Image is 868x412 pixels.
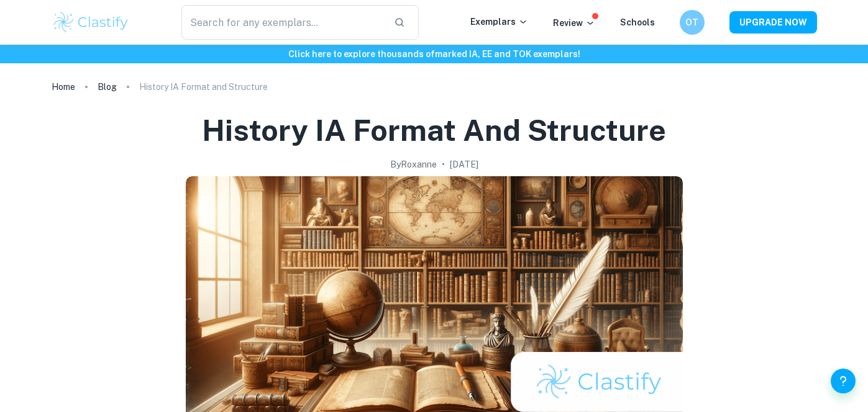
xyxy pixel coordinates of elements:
[2,47,866,61] h6: Click here to explore thousands of marked IA, EE and TOK exemplars !
[553,16,595,30] p: Review
[139,80,268,94] p: History IA Format and Structure
[831,369,856,393] button: Help and Feedback
[442,158,445,171] p: •
[52,78,75,96] a: Home
[470,15,528,29] p: Exemplars
[685,16,699,29] h6: OT
[181,5,385,40] input: Search for any exemplars...
[729,11,817,34] button: UPGRADE NOW
[680,10,705,35] button: OT
[620,17,655,27] a: Schools
[390,158,437,171] h2: By Roxanne
[202,110,666,150] h1: History IA Format and Structure
[52,10,130,35] img: Clastify logo
[98,78,117,96] a: Blog
[450,158,478,171] h2: [DATE]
